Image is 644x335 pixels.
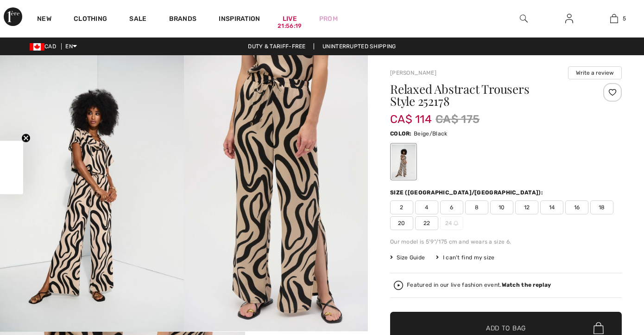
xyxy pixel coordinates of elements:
span: 6 [440,200,463,214]
span: CA$ 114 [390,103,432,126]
span: 22 [415,216,438,230]
span: CAD [30,43,60,50]
button: Close teaser [21,134,31,143]
span: Size Guide [390,253,425,262]
span: Inspiration [219,15,260,25]
img: ring-m.svg [454,221,458,225]
button: Write a review [568,66,622,79]
span: Beige/Black [414,130,447,137]
img: search the website [520,13,528,24]
div: Our model is 5'9"/175 cm and wears a size 6. [390,238,622,246]
a: Sale [129,15,146,25]
span: 4 [415,200,438,214]
img: Bag.svg [593,322,604,334]
span: 5 [623,14,626,23]
div: Size ([GEOGRAPHIC_DATA]/[GEOGRAPHIC_DATA]): [390,188,545,197]
span: 16 [565,200,588,214]
span: 20 [390,216,413,230]
span: 10 [490,200,513,214]
span: 12 [515,200,538,214]
span: Add to Bag [486,323,526,333]
span: EN [65,43,77,50]
a: 5 [592,13,636,24]
img: Relaxed Abstract Trousers Style 252178. 2 [184,55,368,331]
div: Featured in our live fashion event. [407,282,551,288]
div: Beige/Black [391,144,416,179]
span: 2 [390,200,413,214]
img: Watch the replay [394,281,403,290]
span: 18 [590,200,613,214]
a: Prom [319,14,338,24]
span: 14 [540,200,563,214]
span: Color: [390,130,412,137]
span: 8 [465,200,488,214]
a: Live21:56:19 [283,14,297,24]
img: My Info [565,13,573,24]
span: CA$ 175 [436,111,480,128]
a: Brands [169,15,197,25]
img: 1ère Avenue [4,7,22,26]
a: Clothing [74,15,107,25]
img: My Bag [610,13,618,24]
div: I can't find my size [436,253,494,262]
h1: Relaxed Abstract Trousers Style 252178 [390,83,583,107]
div: 21:56:19 [278,22,302,31]
strong: Watch the replay [502,282,551,288]
img: Canadian Dollar [30,43,44,51]
a: New [37,15,51,25]
a: [PERSON_NAME] [390,70,436,76]
a: Sign In [558,13,581,25]
span: 24 [440,216,463,230]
